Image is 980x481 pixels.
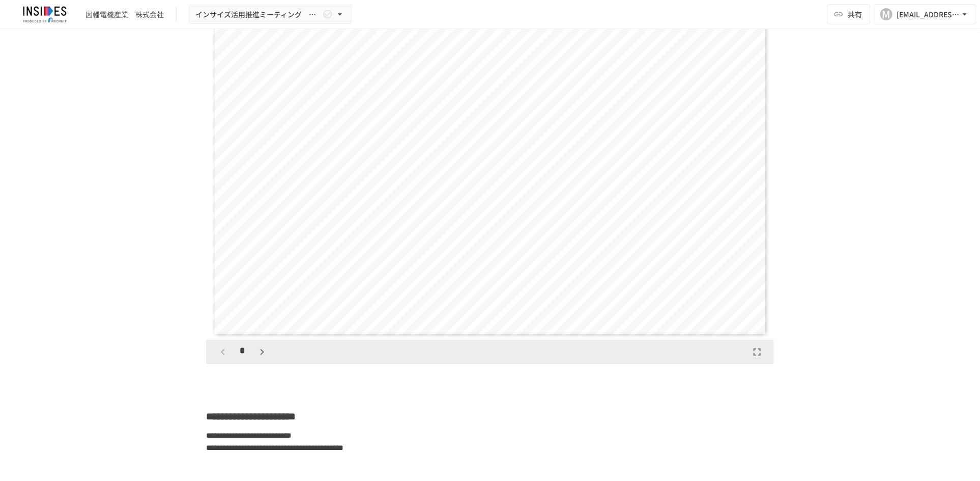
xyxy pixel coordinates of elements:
[195,8,321,21] span: インサイズ活用推進ミーティング ～2回目～
[827,4,870,24] button: 共有
[189,5,352,24] button: インサイズ活用推進ミーティング ～2回目～
[12,6,77,22] img: JmGSPSkPjKwBq77AtHmwC7bJguQHJlCRQfAXtnx4WuV
[85,9,164,20] div: 因幡電機産業 株式会社
[897,8,960,21] div: [EMAIL_ADDRESS][DOMAIN_NAME]
[874,4,976,24] button: M[EMAIL_ADDRESS][DOMAIN_NAME]
[848,9,862,20] span: 共有
[880,8,892,20] div: M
